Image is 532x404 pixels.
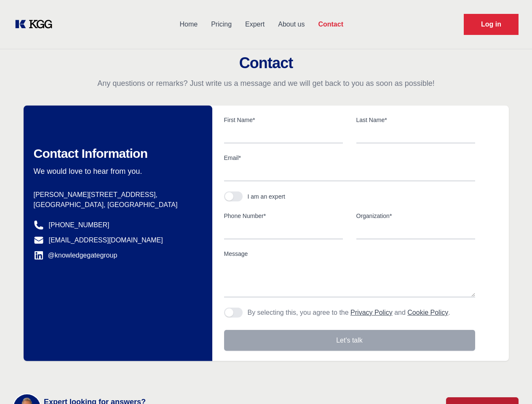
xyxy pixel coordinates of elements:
p: Any questions or remarks? Just write us a message and we will get back to you as soon as possible! [10,78,522,88]
a: Contact [311,13,350,35]
a: Cookie Policy [407,309,448,316]
h2: Contact [10,55,522,72]
p: [GEOGRAPHIC_DATA], [GEOGRAPHIC_DATA] [34,200,199,210]
a: Pricing [204,13,238,35]
p: By selecting this, you agree to the and . [248,308,450,318]
a: Home [173,13,204,35]
p: We would love to hear from you. [34,166,199,176]
label: Message [224,250,475,258]
label: Email* [224,154,475,162]
p: [PERSON_NAME][STREET_ADDRESS], [34,190,199,200]
div: I am an expert [248,192,286,201]
button: Let's talk [224,330,475,351]
a: [EMAIL_ADDRESS][DOMAIN_NAME] [49,235,163,245]
a: [PHONE_NUMBER] [49,220,110,230]
h2: Contact Information [34,146,199,161]
a: KOL Knowledge Platform: Talk to Key External Experts (KEE) [13,18,59,31]
a: Privacy Policy [350,309,393,316]
label: Last Name* [356,116,475,124]
div: Cookie settings [9,396,52,401]
label: Phone Number* [224,212,343,220]
label: First Name* [224,116,343,124]
a: Request Demo [464,14,519,35]
a: @knowledgegategroup [34,250,118,260]
a: Expert [238,13,271,35]
a: About us [271,13,311,35]
iframe: Chat Widget [490,364,532,404]
label: Organization* [356,212,475,220]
